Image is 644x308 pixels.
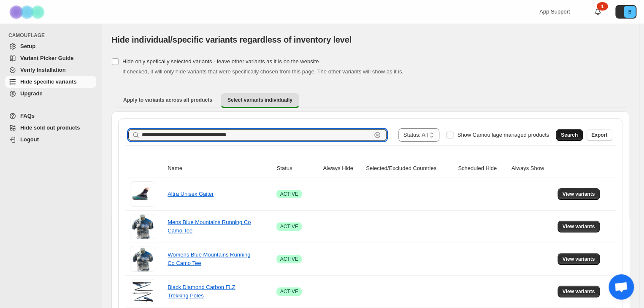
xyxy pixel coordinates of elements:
[20,136,39,143] span: Logout
[609,274,634,300] div: Open chat
[111,35,352,44] span: Hide individual/specific variants regardless of inventory level
[130,246,155,272] img: Womens Blue Mountains Running Co Camo Tee
[5,41,96,52] a: Setup
[320,159,363,178] th: Always Hide
[280,191,298,197] span: ACTIVE
[593,8,602,16] a: 1
[122,58,319,65] span: Hide only spefically selected variants - leave other variants as it is on the website
[563,191,595,197] span: View variants
[8,32,97,39] span: CAMOUFLAGE
[5,134,96,146] a: Logout
[168,251,250,266] a: Womens Blue Mountains Running Co Camo Tee
[165,159,274,178] th: Name
[280,288,298,295] span: ACTIVE
[5,52,96,64] a: Variant Picker Guide
[557,221,600,232] button: View variants
[597,2,608,11] div: 1
[615,5,636,19] button: Avatar with initials B
[123,97,212,103] span: Apply to variants across all products
[563,223,595,230] span: View variants
[5,88,96,100] a: Upgrade
[168,219,251,234] a: Mens Blue Mountains Running Co Camo Tee
[20,90,43,97] span: Upgrade
[557,253,600,265] button: View variants
[563,256,595,262] span: View variants
[586,129,612,141] button: Export
[624,6,636,18] span: Avatar with initials B
[274,159,320,178] th: Status
[509,159,555,178] th: Always Show
[130,279,155,304] img: Black Diamond Carbon FLZ Trekking Poles
[122,68,403,75] span: If checked, it will only hide variants that were specifically chosen from this page. The other va...
[557,188,600,200] button: View variants
[221,93,299,108] button: Select variants individually
[280,256,298,262] span: ACTIVE
[130,214,155,239] img: Mens Blue Mountains Running Co Camo Tee
[20,55,73,61] span: Variant Picker Guide
[373,131,382,139] button: Clear
[5,110,96,122] a: FAQs
[455,159,509,178] th: Scheduled Hide
[20,124,80,131] span: Hide sold out products
[457,132,549,138] span: Show Camouflage managed products
[20,67,66,73] span: Verify Installation
[168,284,235,299] a: Black Diamond Carbon FLZ Trekking Poles
[7,0,49,24] img: Camouflage
[5,76,96,88] a: Hide specific variants
[5,122,96,134] a: Hide sold out products
[227,97,292,103] span: Select variants individually
[591,132,607,138] span: Export
[561,132,578,138] span: Search
[539,8,570,15] span: App Support
[628,9,631,14] text: B
[130,181,155,207] img: Altra Unisex Gaiter
[168,191,214,197] a: Altra Unisex Gaiter
[20,78,77,85] span: Hide specific variants
[20,43,35,49] span: Setup
[280,223,298,230] span: ACTIVE
[116,93,219,107] button: Apply to variants across all products
[5,64,96,76] a: Verify Installation
[363,159,455,178] th: Selected/Excluded Countries
[563,288,595,295] span: View variants
[556,129,583,141] button: Search
[557,286,600,297] button: View variants
[20,113,35,119] span: FAQs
